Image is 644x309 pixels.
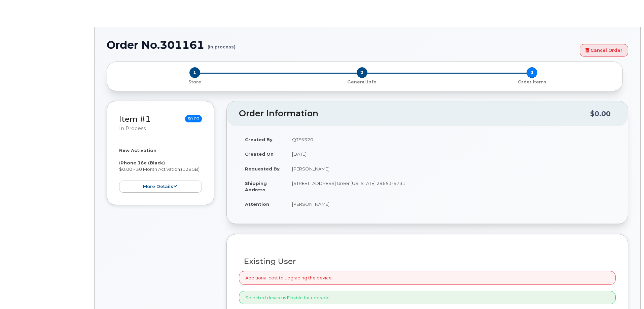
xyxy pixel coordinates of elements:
[119,160,165,165] strong: iPhone 16e (Black)
[239,291,616,305] div: Selected device is Eligible for upgrade
[245,137,273,142] strong: Created By
[277,78,447,85] a: 2 General Info
[580,44,628,56] a: Cancel Order
[245,151,274,157] strong: Created On
[286,132,616,147] td: QTE5320
[107,39,576,51] h1: Order No.301161
[286,176,616,197] td: [STREET_ADDRESS] Greer [US_STATE] 29651-6731
[185,115,202,122] span: $0.00
[286,161,616,176] td: [PERSON_NAME]
[115,79,274,85] p: Store
[245,166,280,171] strong: Requested By
[119,125,146,131] small: in process
[119,181,202,193] button: more details
[239,271,616,285] div: Additional cost to upgrading the device
[189,67,200,78] span: 1
[286,147,616,161] td: [DATE]
[119,147,202,193] div: $0.00 - 30 Month Activation (128GB)
[119,148,156,153] strong: New Activation
[280,79,444,85] p: General Info
[244,257,611,266] h3: Existing User
[119,114,151,124] a: Item #1
[208,39,236,49] small: (in process)
[590,107,611,120] div: $0.00
[245,201,269,207] strong: Attention
[245,181,267,192] strong: Shipping Address
[112,78,277,85] a: 1 Store
[239,109,590,118] h2: Order Information
[357,67,367,78] span: 2
[286,197,616,211] td: [PERSON_NAME]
